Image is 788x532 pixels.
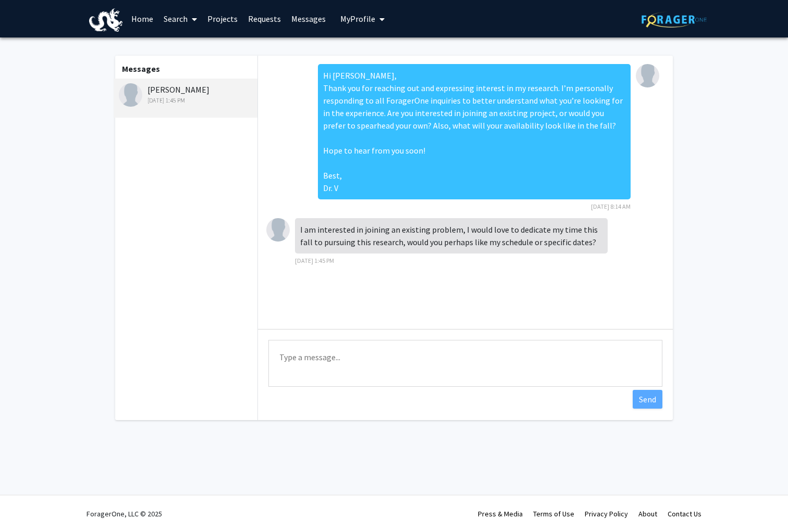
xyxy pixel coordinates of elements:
[668,509,701,518] a: Contact Us
[295,257,334,264] span: [DATE] 1:45 PM
[202,1,243,37] a: Projects
[119,83,255,105] div: [PERSON_NAME]
[122,64,160,74] b: Messages
[243,1,286,37] a: Requests
[268,340,662,387] textarea: Message
[158,1,202,37] a: Search
[8,485,44,524] iframe: Chat
[633,390,662,409] button: Send
[638,509,657,518] a: About
[126,1,158,37] a: Home
[636,64,659,87] img: Steve Vitti
[286,1,331,37] a: Messages
[591,202,631,210] span: [DATE] 8:14 AM
[585,509,628,518] a: Privacy Policy
[89,8,122,32] img: Drexel University Logo
[642,11,707,28] img: ForagerOne Logo
[295,218,608,254] div: I am interested in joining an existing problem, I would love to dedicate my time this fall to pur...
[87,496,162,532] div: ForagerOne, LLC © 2025
[119,96,255,105] div: [DATE] 1:45 PM
[266,218,290,242] img: Megan Matsika
[340,14,375,24] span: My Profile
[533,509,574,518] a: Terms of Use
[318,64,631,199] div: Hi [PERSON_NAME], Thank you for reaching out and expressing interest in my research. I’m personal...
[478,509,523,518] a: Press & Media
[119,83,142,107] img: Megan Matsika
